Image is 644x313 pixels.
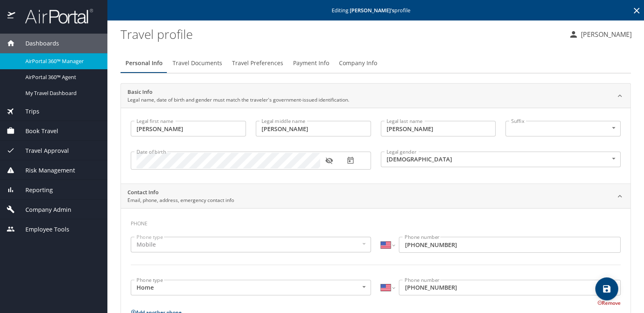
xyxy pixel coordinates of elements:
[121,84,630,108] div: Basic InfoLegal name, date of birth and gender must match the traveler's government-issued identi...
[131,237,371,252] div: Mobile
[15,205,71,214] span: Company Admin
[15,166,75,175] span: Risk Management
[25,89,98,97] span: My Travel Dashboard
[121,108,630,184] div: Basic InfoLegal name, date of birth and gender must match the traveler's government-issued identi...
[381,152,621,167] div: [DEMOGRAPHIC_DATA]
[25,57,98,65] span: AirPortal 360™ Manager
[15,186,53,195] span: Reporting
[7,8,16,24] img: icon-airportal.png
[127,88,349,96] h2: Basic Info
[350,7,394,14] strong: [PERSON_NAME] 's
[110,8,642,13] p: Editing profile
[127,197,234,204] p: Email, phone, address, emergency contact info
[565,27,635,42] button: [PERSON_NAME]
[127,188,234,197] h2: Contact Info
[15,39,59,48] span: Dashboards
[15,146,69,155] span: Travel Approval
[127,96,349,104] p: Legal name, date of birth and gender must match the traveler's government-issued identification.
[293,58,329,68] span: Payment Info
[121,184,630,209] div: Contact InfoEmail, phone, address, emergency contact info
[505,121,621,136] div: ​
[595,277,618,300] button: save
[15,225,69,234] span: Employee Tools
[16,8,93,24] img: airportal-logo.png
[15,127,58,136] span: Book Travel
[232,58,283,68] span: Travel Preferences
[339,58,377,68] span: Company Info
[15,107,39,116] span: Trips
[121,21,562,47] h1: Travel profile
[173,58,222,68] span: Travel Documents
[578,29,632,39] p: [PERSON_NAME]
[125,58,163,68] span: Personal Info
[25,73,98,81] span: AirPortal 360™ Agent
[597,299,621,306] button: Remove
[131,215,621,229] h3: Phone
[121,53,631,73] div: Profile
[131,280,371,295] div: Home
